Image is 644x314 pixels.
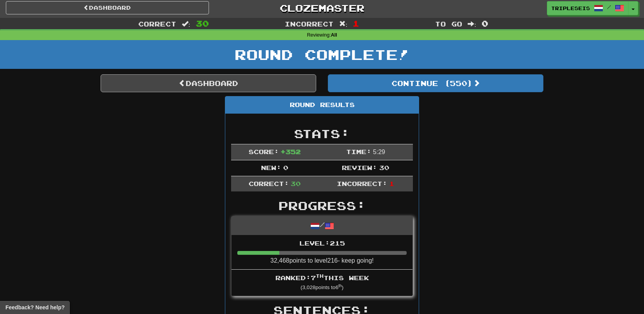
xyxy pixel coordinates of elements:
div: / [231,216,413,235]
span: Level: 215 [299,239,345,247]
span: 0 [283,164,288,171]
span: : [182,21,190,27]
h1: Round Complete! [3,47,641,62]
a: Tripleseis / [547,1,628,15]
span: 5 : 29 [373,149,385,155]
a: Clozemaster [221,1,424,15]
span: Incorrect [285,20,334,28]
span: Incorrect: [337,180,387,187]
span: 0 [482,19,488,28]
sup: th [338,284,342,288]
span: Score: [249,148,279,155]
span: 30 [379,164,389,171]
span: Ranked: 7 this week [275,274,369,281]
span: To go [435,20,462,28]
span: Time: [346,148,371,155]
a: Dashboard [6,1,209,14]
span: + 352 [280,148,301,155]
span: : [468,21,476,27]
span: Tripleseis [551,5,590,12]
span: 30 [196,19,209,28]
span: 1 [353,19,359,28]
span: New: [261,164,281,171]
li: 32,468 points to level 216 - keep going! [231,235,413,270]
span: 30 [291,180,301,187]
h2: Progress: [231,199,413,212]
h2: Stats: [231,127,413,140]
span: / [607,4,611,10]
span: Correct [138,20,176,28]
span: Open feedback widget [5,303,64,311]
button: Continue (550) [328,74,543,92]
small: ( 3,028 points to 6 ) [301,284,344,290]
span: 1 [389,180,394,187]
a: Dashboard [101,74,316,92]
span: Review: [342,164,377,171]
span: : [339,21,348,27]
div: Round Results [225,96,419,114]
strong: All [331,32,337,38]
span: Correct: [249,180,289,187]
sup: th [316,273,324,279]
